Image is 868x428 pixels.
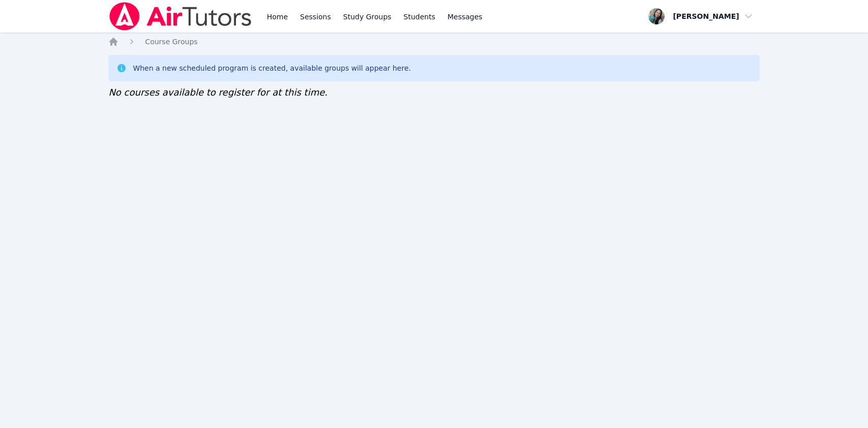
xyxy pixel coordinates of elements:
[108,2,252,30] img: Air Tutors
[145,37,197,47] a: Course Groups
[108,37,759,47] nav: Breadcrumb
[447,12,483,22] span: Messages
[133,63,411,73] div: When a new scheduled program is created, available groups will appear here.
[145,38,197,46] span: Course Groups
[108,87,327,98] span: No courses available to register for at this time.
